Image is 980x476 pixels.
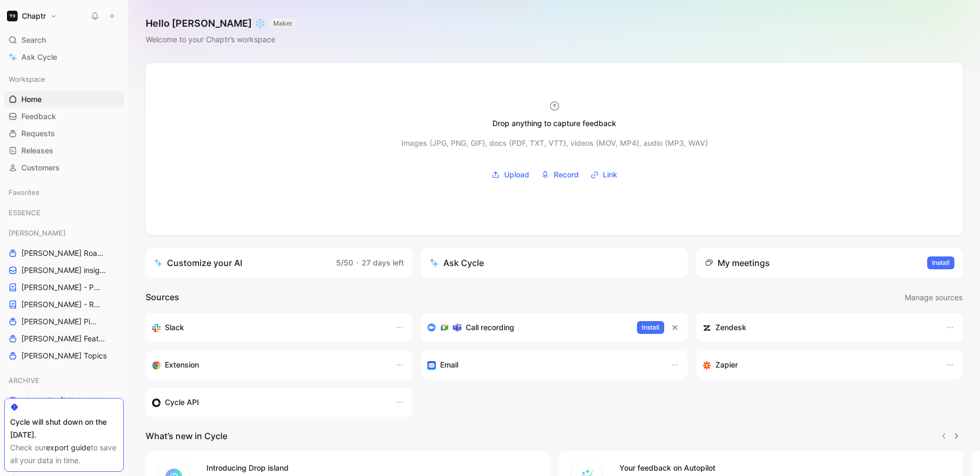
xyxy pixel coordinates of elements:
[4,49,124,65] a: Ask Cycle
[165,321,184,334] h3: Slack
[336,258,353,267] span: 5/50
[504,168,529,181] span: Upload
[429,256,484,269] div: Ask Cycle
[427,321,628,334] div: Record & transcribe meetings from Zoom, Meet & Teams.
[146,430,227,442] h2: What’s new in Cycle
[146,248,412,278] a: Customize your AI5/50·27 days left
[21,145,53,156] span: Releases
[4,126,124,142] a: Requests
[401,137,708,150] div: Images (JPG, PNG, GIF), docs (PDF, TXT, VTT), videos (MOV, MP4), audio (MP3, WAV)
[10,441,118,467] div: Check our to save all your data in time.
[165,358,199,371] h3: Extension
[10,416,118,441] div: Cycle will shut down on the [DATE].
[9,375,39,386] span: ARCHIVE
[21,51,57,64] span: Ask Cycle
[4,331,124,347] a: [PERSON_NAME] Features
[587,167,621,183] button: Link
[932,257,950,268] span: Install
[4,279,124,295] a: [PERSON_NAME] - PLANNINGS
[603,168,617,181] span: Link
[21,299,103,310] span: [PERSON_NAME] - REFINEMENTS
[152,321,385,334] div: Sync your customers, send feedback and get updates in Slack
[21,265,109,276] span: [PERSON_NAME] insights
[4,314,124,330] a: [PERSON_NAME] Pipeline
[165,396,199,409] h3: Cycle API
[4,296,124,313] a: [PERSON_NAME] - REFINEMENTS
[146,17,296,30] h1: Hello [PERSON_NAME] ❄️
[703,321,935,334] div: Sync customers and create docs
[362,258,404,267] span: 27 days left
[4,9,60,24] button: ChaptrChaptr
[4,143,124,159] a: Releases
[619,462,950,474] h4: Your feedback on Autopilot
[46,443,91,452] a: export guide
[9,207,41,218] span: ESSENCE
[4,372,124,388] div: ARCHIVE
[427,358,660,371] div: Forward emails to your feedback inbox
[21,34,46,46] span: Search
[7,11,18,21] img: Chaptr
[21,333,109,344] span: [PERSON_NAME] Features
[4,262,124,278] a: [PERSON_NAME] insights
[206,462,537,474] h4: Introducing Drop island
[421,248,688,278] button: Ask Cycle
[4,205,124,224] div: ESSENCE
[4,245,124,261] a: [PERSON_NAME] Roadmap - open items
[705,256,770,269] div: My meetings
[4,393,124,409] a: ARCHIVE - [PERSON_NAME] Pipeline
[488,167,533,183] button: Upload
[21,111,56,122] span: Feedback
[642,322,659,333] span: Install
[537,167,583,183] button: Record
[21,395,112,406] span: ARCHIVE - [PERSON_NAME] Pipeline
[22,11,46,21] h1: Chaptr
[152,358,385,371] div: Capture feedback from anywhere on the web
[715,358,738,371] h3: Zapier
[715,321,746,334] h3: Zendesk
[9,74,45,84] span: Workspace
[9,187,39,198] span: Favorites
[21,316,99,327] span: [PERSON_NAME] Pipeline
[703,358,935,371] div: Capture feedback from thousands of sources with Zapier (survey results, recordings, sheets, etc).
[21,350,107,361] span: [PERSON_NAME] Topics
[440,358,458,371] h3: Email
[21,128,55,139] span: Requests
[4,225,124,241] div: [PERSON_NAME]
[554,168,579,181] span: Record
[21,94,42,105] span: Home
[4,225,124,364] div: [PERSON_NAME][PERSON_NAME] Roadmap - open items[PERSON_NAME] insights[PERSON_NAME] - PLANNINGS[PE...
[4,108,124,124] a: Feedback
[356,258,358,267] span: ·
[492,117,616,130] div: Drop anything to capture feedback
[927,256,954,269] button: Install
[21,248,106,259] span: [PERSON_NAME] Roadmap - open items
[152,396,385,409] div: Sync customers & send feedback from custom sources. Get inspired by our favorite use case
[904,291,963,305] button: Manage sources
[21,282,102,293] span: [PERSON_NAME] - PLANNINGS
[4,160,124,176] a: Customers
[4,91,124,107] a: Home
[4,372,124,426] div: ARCHIVEARCHIVE - [PERSON_NAME] PipelineARCHIVE - Noa Pipeline
[146,291,179,305] h2: Sources
[270,18,296,29] button: MAKER
[4,184,124,200] div: Favorites
[637,321,664,334] button: Install
[154,256,242,269] div: Customize your AI
[146,33,296,46] div: Welcome to your Chaptr’s workspace
[4,348,124,364] a: [PERSON_NAME] Topics
[905,291,962,304] span: Manage sources
[4,71,124,87] div: Workspace
[466,321,514,334] h3: Call recording
[21,162,60,173] span: Customers
[4,32,124,48] div: Search
[9,228,66,238] span: [PERSON_NAME]
[4,205,124,221] div: ESSENCE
